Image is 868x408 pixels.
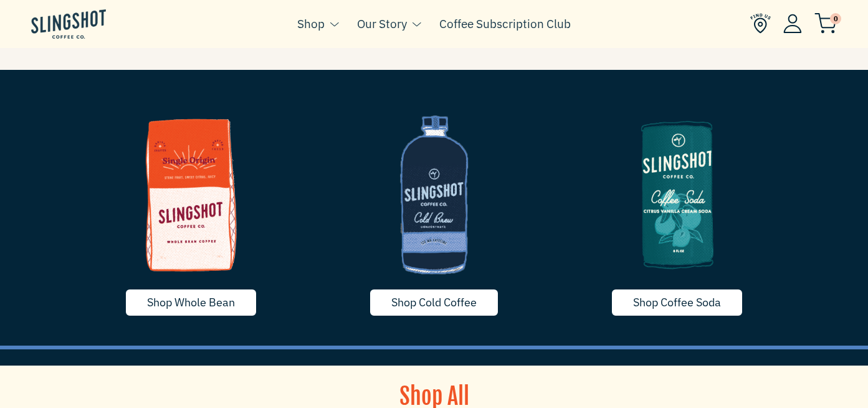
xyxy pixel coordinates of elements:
[357,14,407,33] a: Our Story
[633,295,721,309] span: Shop Coffee Soda
[750,13,771,34] img: Find Us
[297,14,325,33] a: Shop
[814,16,837,31] a: 0
[79,101,303,288] img: whole-bean-1635790255739_1200x.png
[830,13,841,24] span: 0
[147,295,235,309] span: Shop Whole Bean
[565,101,789,288] img: image-5-1635790255718_1200x.png
[783,14,802,33] img: Account
[814,13,837,34] img: cart
[439,14,571,33] a: Coffee Subscription Club
[322,101,546,288] img: coldcoffee-1635629668715_1200x.png
[391,295,477,309] span: Shop Cold Coffee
